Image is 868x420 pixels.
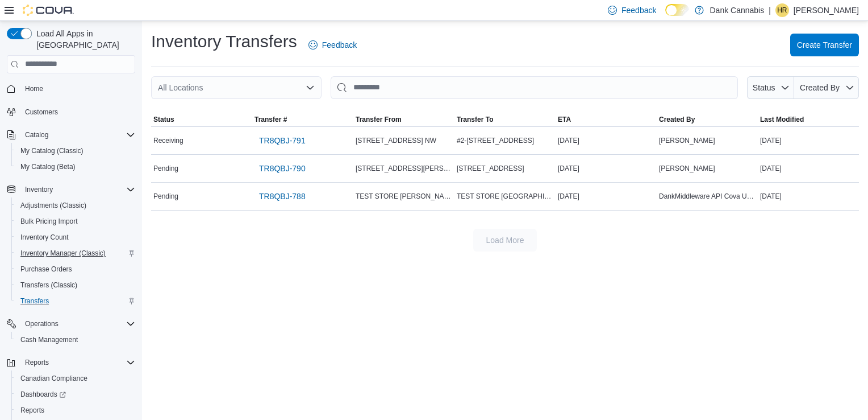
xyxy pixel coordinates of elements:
[20,201,86,210] span: Adjustments (Classic)
[665,16,666,17] span: Dark Mode
[659,115,695,124] span: Created By
[259,135,306,146] span: TR8QBJ-791
[259,191,306,202] span: TR8QBJ-788
[20,105,135,119] span: Customers
[2,104,140,120] button: Customers
[556,113,657,126] button: ETA
[556,190,657,203] div: [DATE]
[153,192,178,201] span: Pending
[11,213,140,229] button: Bulk Pricing Import
[800,83,840,92] span: Created By
[153,164,178,173] span: Pending
[454,113,556,126] button: Transfer To
[20,233,69,242] span: Inventory Count
[20,356,135,369] span: Reports
[2,80,140,97] button: Home
[16,403,135,417] span: Reports
[16,215,82,228] a: Bulk Pricing Import
[16,372,92,385] a: Canadian Compliance
[753,83,775,92] span: Status
[16,160,135,174] span: My Catalog (Beta)
[11,261,140,277] button: Purchase Orders
[16,388,135,401] span: Dashboards
[16,294,135,308] span: Transfers
[23,5,74,16] img: Cova
[797,39,852,51] span: Create Transfer
[20,162,76,171] span: My Catalog (Beta)
[710,3,764,17] p: Dank Cannabis
[758,113,859,126] button: Last Modified
[16,246,135,260] span: Inventory Manager (Classic)
[457,115,493,124] span: Transfer To
[20,297,49,306] span: Transfers
[20,281,77,290] span: Transfers (Classic)
[657,113,758,126] button: Created By
[11,245,140,261] button: Inventory Manager (Classic)
[16,160,80,174] a: My Catalog (Beta)
[20,317,63,331] button: Operations
[16,333,135,347] span: Cash Management
[777,3,787,17] span: HR
[353,113,454,126] button: Transfer From
[20,82,48,96] a: Home
[758,190,859,203] div: [DATE]
[25,358,49,367] span: Reports
[331,76,738,99] input: This is a search bar. After typing your query, hit enter to filter the results lower in the page.
[16,144,88,158] a: My Catalog (Classic)
[16,372,135,385] span: Canadian Compliance
[20,146,84,155] span: My Catalog (Classic)
[304,34,361,56] a: Feedback
[11,386,140,402] a: Dashboards
[16,262,77,276] a: Purchase Orders
[11,277,140,293] button: Transfers (Classic)
[356,164,452,173] span: [STREET_ADDRESS][PERSON_NAME]
[356,136,436,145] span: [STREET_ADDRESS] NW
[254,185,310,208] a: TR8QBJ-788
[16,215,135,228] span: Bulk Pricing Import
[20,128,53,142] button: Catalog
[665,4,689,16] input: Dark Mode
[25,185,53,194] span: Inventory
[151,113,252,126] button: Status
[20,105,62,119] a: Customers
[20,374,87,383] span: Canadian Compliance
[457,136,534,145] span: #2-[STREET_ADDRESS]
[659,164,715,173] span: [PERSON_NAME]
[25,319,59,328] span: Operations
[16,388,70,401] a: Dashboards
[758,162,859,175] div: [DATE]
[254,129,310,152] a: TR8QBJ-791
[11,402,140,418] button: Reports
[306,83,315,92] button: Open list of options
[2,316,140,332] button: Operations
[25,130,48,139] span: Catalog
[252,113,353,126] button: Transfer #
[20,356,53,369] button: Reports
[16,278,135,292] span: Transfers (Classic)
[20,249,106,258] span: Inventory Manager (Classic)
[790,34,859,56] button: Create Transfer
[794,3,859,17] p: [PERSON_NAME]
[20,265,72,274] span: Purchase Orders
[11,159,140,175] button: My Catalog (Beta)
[20,81,135,96] span: Home
[11,229,140,245] button: Inventory Count
[16,230,135,244] span: Inventory Count
[659,136,715,145] span: [PERSON_NAME]
[20,217,78,226] span: Bulk Pricing Import
[25,84,43,93] span: Home
[11,197,140,213] button: Adjustments (Classic)
[11,293,140,309] button: Transfers
[769,3,771,17] p: |
[747,76,794,99] button: Status
[16,278,82,292] a: Transfers (Classic)
[775,3,789,17] div: Harrison Ramsey
[11,143,140,159] button: My Catalog (Classic)
[254,157,310,180] a: TR8QBJ-790
[153,115,174,124] span: Status
[2,127,140,143] button: Catalog
[16,403,49,417] a: Reports
[16,230,73,244] a: Inventory Count
[457,192,553,201] span: TEST STORE [GEOGRAPHIC_DATA]
[621,5,656,16] span: Feedback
